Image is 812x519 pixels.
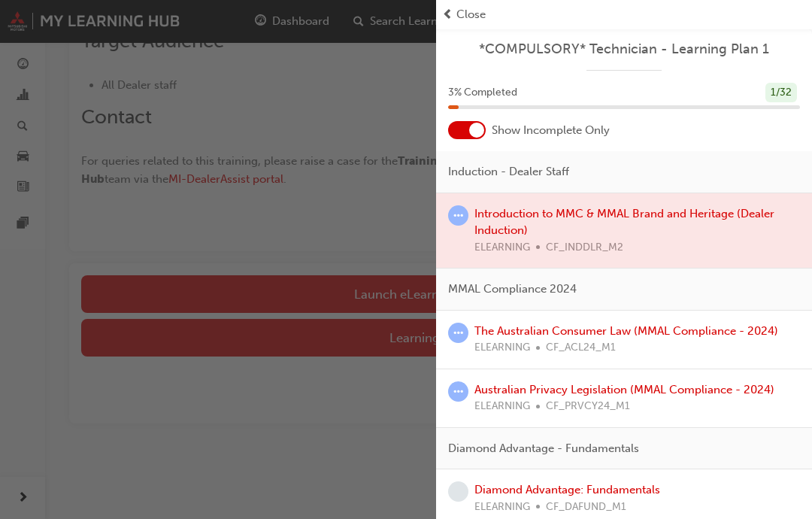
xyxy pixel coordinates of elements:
[442,6,806,23] button: prev-iconClose
[448,41,800,58] a: *COMPULSORY* Technician - Learning Plan 1
[546,398,630,415] span: CF_PRVCY24_M1
[474,398,530,415] span: ELEARNING
[546,499,626,516] span: CF_DAFUND_M1
[474,324,778,338] a: The Australian Consumer Law (MMAL Compliance - 2024)
[448,481,468,502] span: learningRecordVerb_NONE-icon
[448,163,569,181] span: Induction - Dealer Staff
[492,122,610,139] span: Show Incomplete Only
[765,83,797,103] div: 1 / 32
[448,323,468,343] span: learningRecordVerb_ATTEMPT-icon
[448,440,639,457] span: Diamond Advantage - Fundamentals
[546,339,616,357] span: CF_ACL24_M1
[474,383,774,396] a: Australian Privacy Legislation (MMAL Compliance - 2024)
[456,6,486,23] span: Close
[448,281,577,298] span: MMAL Compliance 2024
[442,6,453,23] span: prev-icon
[448,381,468,402] span: learningRecordVerb_ATTEMPT-icon
[474,339,530,357] span: ELEARNING
[448,205,468,226] span: learningRecordVerb_ATTEMPT-icon
[474,483,660,496] a: Diamond Advantage: Fundamentals
[474,499,530,516] span: ELEARNING
[448,84,517,102] span: 3 % Completed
